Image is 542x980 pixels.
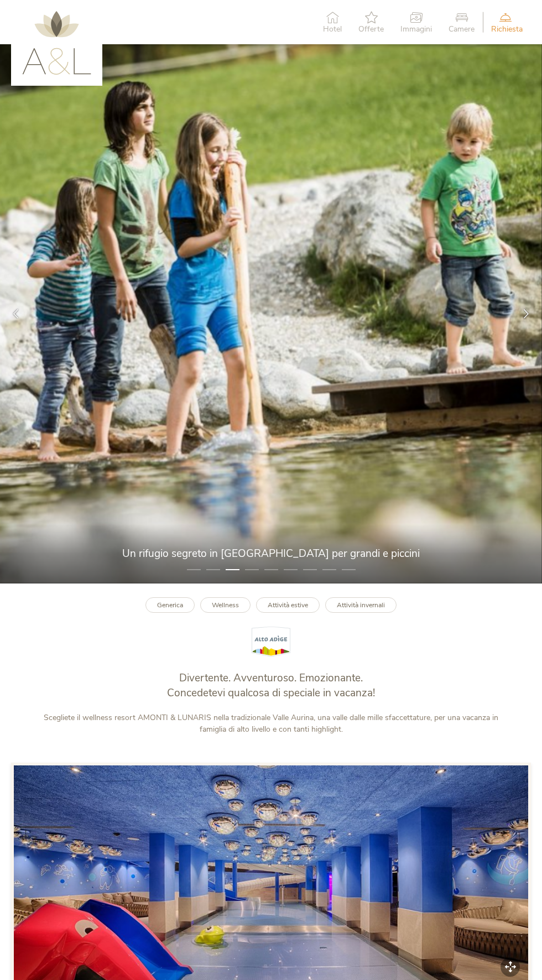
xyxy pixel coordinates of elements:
a: Generica [145,597,195,613]
span: Concedetevi qualcosa di speciale in vacanza! [167,686,375,700]
img: AMONTI & LUNARIS Wellnessresort [22,11,91,75]
span: Immagini [400,25,432,33]
img: Alto Adige [252,627,290,657]
a: Attività estive [256,597,320,613]
a: Attività invernali [325,597,397,613]
span: Hotel [323,25,342,33]
span: Divertente. Avventuroso. Emozionante. [179,671,363,685]
b: Attività invernali [337,601,385,609]
span: Camere [449,25,475,33]
p: Scegliete il wellness resort AMONTI & LUNARIS nella tradizionale Valle Aurina, una valle dalle mi... [40,712,502,735]
b: Attività estive [268,601,308,609]
b: Wellness [212,601,239,609]
a: Wellness [200,597,251,613]
b: Generica [157,601,183,609]
span: Offerte [358,25,384,33]
span: Richiesta [491,25,523,33]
